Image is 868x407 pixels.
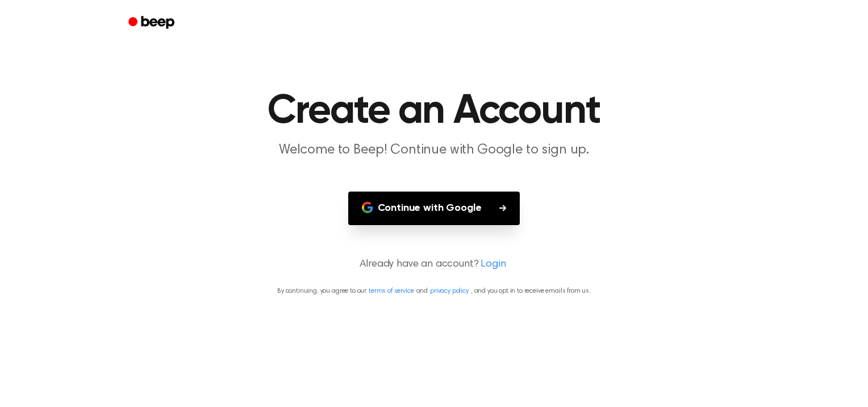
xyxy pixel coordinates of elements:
a: terms of service [369,288,414,294]
button: Continue with Google [348,192,520,225]
p: Already have an account? [14,257,854,272]
a: Beep [120,12,185,34]
p: Welcome to Beep! Continue with Google to sign up. [216,141,652,160]
h1: Create an Account [143,91,725,132]
a: Login [481,257,506,272]
p: By continuing, you agree to our and , and you opt in to receive emails from us. [14,286,854,296]
a: privacy policy [430,288,469,294]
